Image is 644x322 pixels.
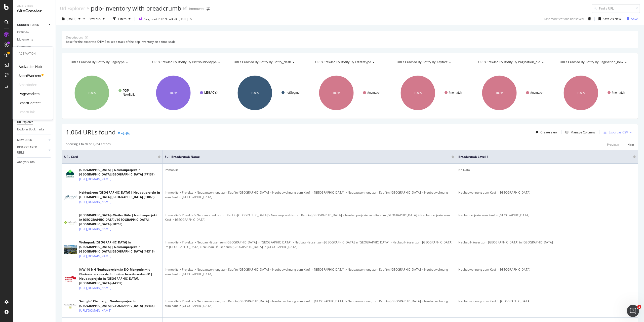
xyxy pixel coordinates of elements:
[367,91,381,94] text: #nomatch
[17,8,52,14] div: SiteCrawler
[17,145,47,155] a: DISAPPEARED URLS
[66,35,83,40] div: Description:
[79,177,111,182] a: [URL][DOMAIN_NAME]
[315,60,371,64] span: URLs Crawled By Botify By estatetype
[165,240,454,249] div: Immobilie > Projekte > Neubau Häuser zum [GEOGRAPHIC_DATA] in [GEOGRAPHIC_DATA] > Neubau Häuser z...
[66,142,111,148] div: Showing 1 to 50 of 1,064 entries
[165,168,454,172] div: Immobilie
[165,190,454,199] div: Immobilie > Projekte > Neubauwohnung zum Kauf in [GEOGRAPHIC_DATA] > Neubauwohnung zum Kauf in [G...
[17,22,39,28] div: CURRENT URLS
[17,44,31,50] div: Segments
[286,91,303,94] text: notSegme…
[627,142,634,148] button: Next
[625,15,638,23] button: Save
[396,58,466,66] h4: URLs Crawled By Botify By keyfact
[314,58,385,66] h4: URLs Crawled By Botify By estatetype
[233,58,303,66] h4: URLs Crawled By Botify By botify_dash
[637,305,641,309] span: 1
[19,110,35,115] div: SmartLink
[414,91,422,95] text: 100%
[179,17,188,21] div: [DATE]
[19,91,39,96] a: PageWorkers
[544,17,584,21] div: Last modifications not saved
[71,60,125,64] span: URLs Crawled By Botify By pagetype
[152,60,217,64] span: URLs Crawled By Botify By distributiontype
[458,213,636,218] div: Neubauprojekte zum Kauf in [GEOGRAPHIC_DATA]
[17,145,43,155] div: DISAPPEARED URLS
[79,213,160,227] div: [GEOGRAPHIC_DATA] - Weiler Höfe | Neubauprojekt in [GEOGRAPHIC_DATA] / [GEOGRAPHIC_DATA],[GEOGRAP...
[458,240,636,245] div: Neubau Häuser zum [GEOGRAPHIC_DATA] in [GEOGRAPHIC_DATA]
[534,128,557,136] button: Create alert
[83,16,87,20] span: vs
[79,227,111,232] a: [URL][DOMAIN_NAME]
[17,120,52,125] a: Url Explorer
[111,15,133,23] button: Filters
[64,274,77,284] img: main image
[563,129,595,135] button: Manage Columns
[64,220,77,225] img: main image
[19,82,37,87] a: SmartIndex
[79,308,111,313] a: [URL][DOMAIN_NAME]
[123,89,130,92] text: PDP-
[137,15,188,23] button: Segment:PDP-NewBuilt[DATE]
[449,91,462,94] text: #nomatch
[17,30,29,35] div: Overview
[17,127,44,132] div: Explorer Bookmarks
[79,190,160,199] div: Heidegärten [GEOGRAPHIC_DATA] | Neubauprojekt in [GEOGRAPHIC_DATA],[GEOGRAPHIC_DATA] (51069)
[79,285,111,291] a: [URL][DOMAIN_NAME]
[64,245,77,254] img: main image
[19,73,41,78] div: SpeedWorkers
[91,4,181,13] div: pdp-inventory with breadcrumb
[189,6,205,11] div: Immowelt
[234,60,291,64] span: URLs Crawled By Botify By botify_dash
[458,155,626,159] span: Breadcrumb Level 4
[530,91,544,94] text: #nomatch
[147,71,226,115] svg: A chart.
[559,58,631,66] h4: URLs Crawled By Botify By pagination_new
[17,4,52,8] div: Analytics
[458,267,636,272] div: Neubauwohnung zum Kauf in [GEOGRAPHIC_DATA]
[151,58,224,66] h4: URLs Crawled By Botify By distributiontype
[17,37,52,42] a: Movements
[60,6,85,11] a: Url Explorer
[458,190,636,195] div: Neubauwohnung zum Kauf in [GEOGRAPHIC_DATA]
[19,64,42,69] a: Activation Hub
[577,91,585,95] text: 100%
[64,304,77,309] img: main image
[79,168,160,177] div: [GEOGRAPHIC_DATA] | Neubauprojekt in [GEOGRAPHIC_DATA],[GEOGRAPHIC_DATA] (47137)
[17,160,35,165] div: Analysis Info
[392,71,470,115] svg: A chart.
[19,52,47,56] div: Activation
[66,40,634,44] div: base for the export to KNIME to keep track of the pdp inventory on a time scale
[592,4,640,13] input: Find a URL
[17,137,32,143] div: NEW URLS
[88,91,96,95] text: 100%
[229,71,307,115] div: A chart.
[165,267,454,276] div: Immobilie > Projekte > Neubauwohnung zum Kauf in [GEOGRAPHIC_DATA] > Neubauwohnung zum Kauf in [G...
[165,213,454,222] div: Immobilie > Projekte > Neubauprojekte zum Kauf in [GEOGRAPHIC_DATA] > Neubauprojekte zum Kauf in ...
[631,17,638,21] div: Save
[67,17,76,21] span: 2025 Oct. 3rd
[169,91,177,95] text: 100%
[458,299,636,304] div: Neubauwohnung zum Kauf in [GEOGRAPHIC_DATA]
[310,71,389,115] div: A chart.
[70,58,140,66] h4: URLs Crawled By Botify By pagetype
[66,71,144,115] div: A chart.
[473,71,552,115] svg: A chart.
[207,7,210,11] div: arrow-right-arrow-left
[64,168,77,181] img: main image
[79,299,160,308] div: Swingin' Riedberg | Neubauprojekt in [GEOGRAPHIC_DATA],[GEOGRAPHIC_DATA] (60438)
[17,22,47,28] a: CURRENT URLS
[79,254,111,259] a: [URL][DOMAIN_NAME]
[555,71,633,115] svg: A chart.
[571,130,595,134] div: Manage Columns
[17,160,52,165] a: Analysis Info
[560,60,623,64] span: URLs Crawled By Botify By pagination_new
[17,120,33,125] div: Url Explorer
[609,130,628,134] div: Export as CSV
[17,44,52,50] a: Segments
[87,17,101,21] span: Previous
